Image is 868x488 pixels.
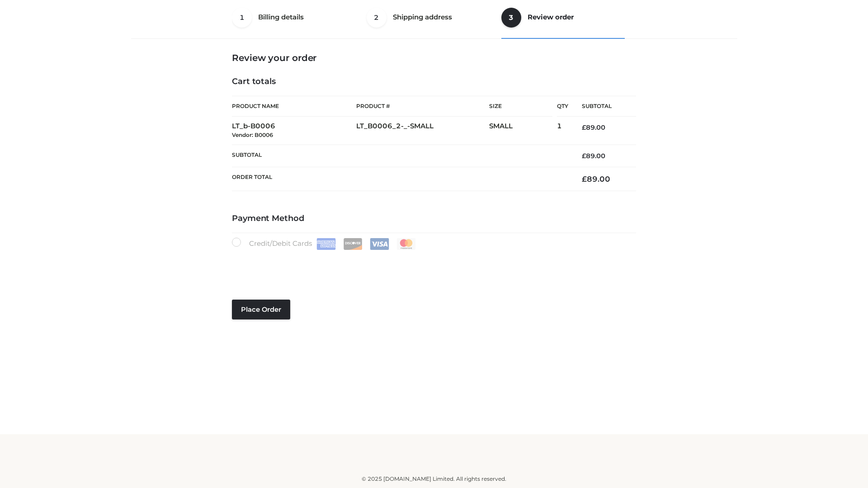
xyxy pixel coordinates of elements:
img: Amex [316,238,336,250]
th: Product # [356,96,489,117]
td: SMALL [489,117,557,145]
th: Product Name [232,96,356,117]
td: LT_b-B0006 [232,117,356,145]
div: © 2025 [DOMAIN_NAME] Limited. All rights reserved. [134,474,734,483]
img: Discover [343,238,363,250]
bdi: 89.00 [582,174,610,183]
h4: Payment Method [232,214,636,224]
label: Credit/Debit Cards [232,238,417,250]
th: Subtotal [568,96,636,117]
td: LT_B0006_2-_-SMALL [356,117,489,145]
span: £ [582,152,586,160]
iframe: Secure payment input frame [230,248,634,281]
bdi: 89.00 [582,152,605,160]
th: Qty [557,96,568,117]
th: Size [489,96,552,117]
span: £ [582,123,586,131]
img: Visa [370,238,389,250]
h4: Cart totals [232,77,636,87]
th: Order Total [232,167,568,191]
img: Mastercard [396,238,416,250]
h3: Review your order [232,52,636,63]
td: 1 [557,117,568,145]
th: Subtotal [232,145,568,167]
span: £ [582,174,587,183]
button: Place order [232,300,290,319]
bdi: 89.00 [582,123,605,131]
small: Vendor: B0006 [232,131,273,138]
